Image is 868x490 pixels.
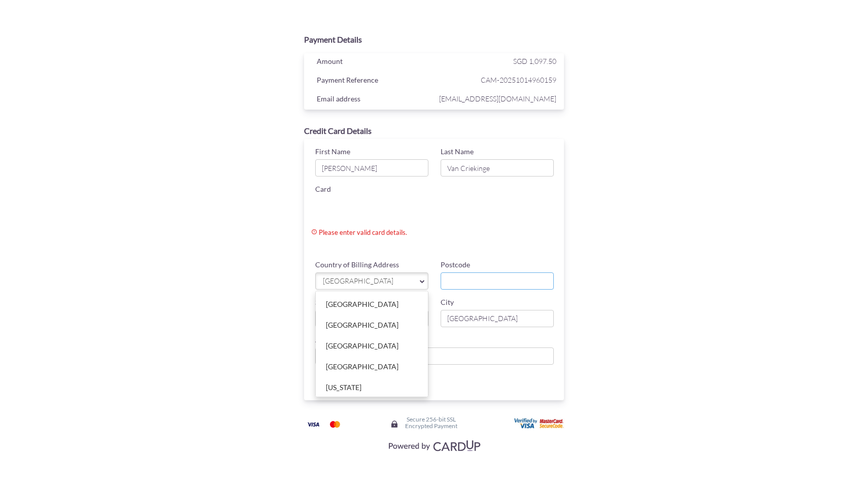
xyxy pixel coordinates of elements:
img: Mastercard [325,418,345,431]
span: [EMAIL_ADDRESS][DOMAIN_NAME] [437,92,556,105]
div: Amount [309,55,437,70]
a: [GEOGRAPHIC_DATA] [316,336,428,356]
iframe: Secure card security code input frame [443,237,558,256]
span: CAM-20251014960159 [437,74,556,86]
img: User card [514,418,565,429]
h6: Secure 256-bit SSL Encrypted Payment [405,416,457,429]
label: First Name [315,147,350,157]
span: [GEOGRAPHIC_DATA] [322,276,412,287]
img: Visa [303,418,323,431]
div: Credit Card Details [304,125,564,137]
a: [GEOGRAPHIC_DATA] [316,357,428,377]
span: SGD 1,097.50 [513,57,556,65]
div: Payment Reference [309,74,437,89]
a: [GEOGRAPHIC_DATA] [316,315,428,335]
label: Card [315,184,331,194]
a: [GEOGRAPHIC_DATA] [315,272,428,290]
label: Last Name [441,147,474,157]
div: Payment Details [304,34,564,46]
div: Email address [309,92,437,108]
label: Postcode [441,260,470,270]
a: [US_STATE] [316,377,428,398]
img: Visa, Mastercard [383,436,485,455]
iframe: Secure card number input frame [315,197,555,215]
label: City [441,297,454,307]
img: Secure lock [390,420,398,428]
small: Please enter valid card details. [311,228,482,237]
a: [GEOGRAPHIC_DATA] [316,294,428,314]
label: Country of Billing Address [315,260,399,270]
iframe: Secure card expiration date input frame [315,237,430,256]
